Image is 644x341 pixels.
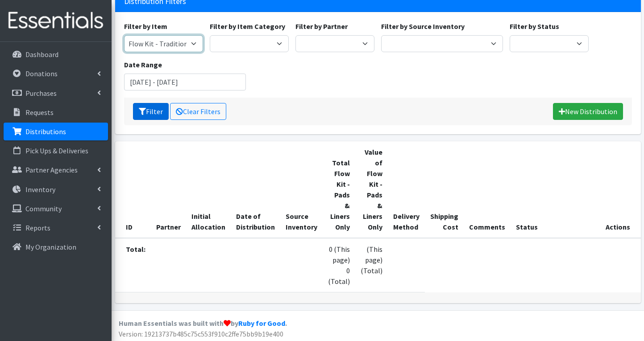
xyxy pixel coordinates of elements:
[323,141,355,238] th: Total Flow Kit - Pads & Liners Only
[4,6,108,36] img: HumanEssentials
[25,165,78,174] p: Partner Agencies
[25,108,54,117] p: Requests
[25,69,58,78] p: Donations
[4,103,108,121] a: Requests
[4,45,108,63] a: Dashboard
[25,223,50,232] p: Reports
[25,204,62,213] p: Community
[119,319,287,328] strong: Human Essentials was built with by .
[25,185,55,194] p: Inventory
[210,21,285,32] label: Filter by Item Category
[231,141,280,238] th: Date of Distribution
[388,141,425,238] th: Delivery Method
[280,141,323,238] th: Source Inventory
[186,141,231,238] th: Initial Allocation
[124,59,162,70] label: Date Range
[543,141,641,238] th: Actions
[25,50,58,59] p: Dashboard
[4,84,108,102] a: Purchases
[511,141,543,238] th: Status
[25,127,66,136] p: Distributions
[124,21,167,32] label: Filter by Item
[4,238,108,256] a: My Organization
[124,74,246,90] input: January 1, 2011 - December 31, 2011
[355,141,388,238] th: Value of Flow Kit - Pads & Liners Only
[510,21,559,32] label: Filter by Status
[170,103,226,120] a: Clear Filters
[4,181,108,198] a: Inventory
[133,103,169,120] button: Filter
[4,219,108,237] a: Reports
[464,141,511,238] th: Comments
[295,21,348,32] label: Filter by Partner
[238,319,285,328] a: Ruby for Good
[126,245,145,254] strong: Total:
[381,21,465,32] label: Filter by Source Inventory
[4,161,108,179] a: Partner Agencies
[25,242,76,251] p: My Organization
[323,238,355,292] td: 0 (This page) 0 (Total)
[25,89,57,98] p: Purchases
[115,141,151,238] th: ID
[4,123,108,140] a: Distributions
[151,141,186,238] th: Partner
[553,103,623,120] a: New Distribution
[25,146,88,155] p: Pick Ups & Deliveries
[4,65,108,82] a: Donations
[119,329,283,338] span: Version: 19213737b485c75c553f910c2ffe75bb9b19e400
[425,141,464,238] th: Shipping Cost
[355,238,388,292] td: (This page) (Total)
[4,142,108,160] a: Pick Ups & Deliveries
[4,200,108,218] a: Community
